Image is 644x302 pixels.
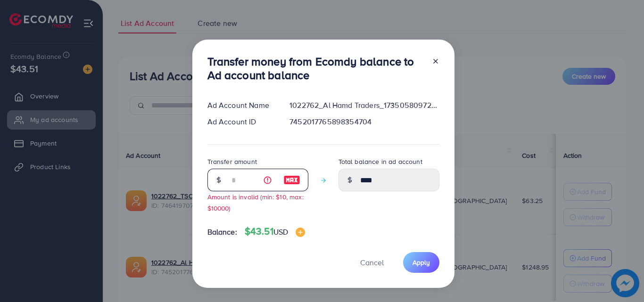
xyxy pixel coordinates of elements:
span: Balance: [207,227,237,237]
div: Ad Account Name [200,100,282,111]
img: image [283,174,300,186]
label: Transfer amount [207,157,257,166]
small: Amount is invalid (min: $10, max: $10000) [207,192,304,212]
h3: Transfer money from Ecomdy balance to Ad account balance [207,55,424,82]
div: 7452017765898354704 [282,116,446,127]
img: image [296,228,305,237]
label: Total balance in ad account [339,157,422,166]
button: Apply [403,252,439,272]
span: Cancel [360,257,384,268]
div: Ad Account ID [200,116,282,127]
span: USD [273,227,288,237]
button: Cancel [348,252,396,272]
span: Apply [413,258,430,267]
div: 1022762_Al Hamd Traders_1735058097282 [282,100,446,111]
h4: $43.51 [245,226,305,237]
